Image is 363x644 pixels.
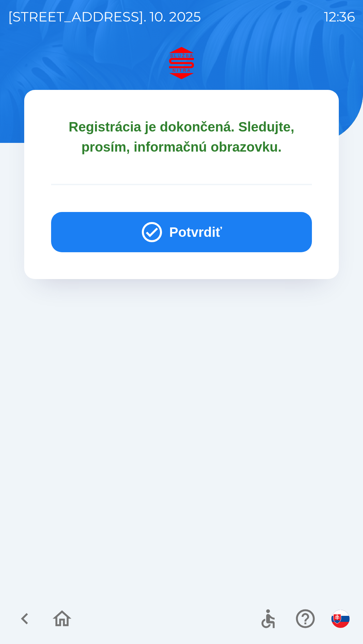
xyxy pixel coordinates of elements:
[51,117,312,157] p: Registrácia je dokončená. Sledujte, prosím, informačnú obrazovku.
[51,212,312,252] button: Potvrdiť
[331,610,350,628] img: sk flag
[324,7,355,27] p: 12:36
[8,7,201,27] p: [STREET_ADDRESS]. 10. 2025
[24,47,339,79] img: Logo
